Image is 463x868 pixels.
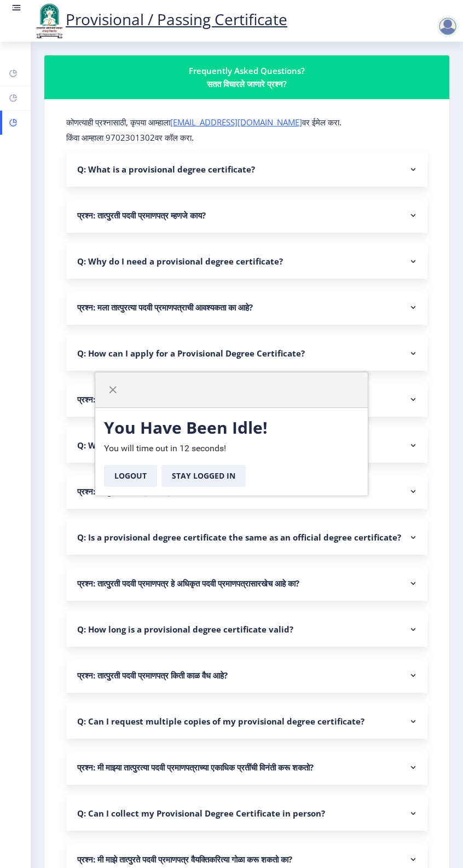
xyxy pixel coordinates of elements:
[66,132,427,143] p: किंवा आम्हाला 9702301302वर कॉल करा.
[66,520,427,555] nb-accordion-item-header: Q: Is a provisional degree certificate the same as an official degree certificate?
[66,428,427,463] nb-accordion-item-header: Q: What information is included in a provisional degree certificate?
[57,64,436,90] div: Frequently Asked Questions? सतत विचारले जाणारे प्रश्न?
[66,658,427,693] nb-accordion-item-header: प्रश्न: तात्पुरती पदवी प्रमाणपत्र किती काळ वैध आहे?
[95,408,368,496] div: You will time out in 12 seconds!
[66,198,427,233] nb-accordion-item-header: प्रश्न: तात्पुरती पदवी प्रमाणपत्र म्हणजे काय?
[170,117,302,128] a: [EMAIL_ADDRESS][DOMAIN_NAME]
[104,417,359,439] h3: You Have Been Idle!
[66,336,427,371] nb-accordion-item-header: Q: How can I apply for a Provisional Degree Certificate?
[33,2,66,39] img: logo
[66,796,427,831] nb-accordion-item-header: Q: Can I collect my Provisional Degree Certificate in person?
[66,382,427,417] nb-accordion-item-header: प्रश्न: मी तात्पुरत्या पदवी प्रमाणपत्रासाठी अर्ज कसा करू शकतो?
[66,290,427,325] nb-accordion-item-header: प्रश्न: मला तात्पुरत्या पदवी प्रमाणपत्राची आवश्यकता का आहे?
[33,9,287,30] a: Provisional / Passing Certificate
[66,750,427,785] nb-accordion-item-header: प्रश्न: मी माझ्या तात्पुरत्या पदवी प्रमाणपत्राच्या एकाधिक प्रतींची विनंती करू शकतो?
[66,117,342,128] label: कोणत्याही प्रश्नासाठी, कृपया आम्हाला वर ईमेल करा.
[161,465,246,487] button: Stay Logged In
[66,152,427,187] nb-accordion-item-header: Q: What is a provisional degree certificate?
[66,566,427,601] nb-accordion-item-header: प्रश्न: तात्पुरती पदवी प्रमाणपत्र हे अधिकृत पदवी प्रमाणपत्रासारखेच आहे का?
[66,244,427,279] nb-accordion-item-header: Q: Why do I need a provisional degree certificate?
[66,704,427,739] nb-accordion-item-header: Q: Can I request multiple copies of my provisional degree certificate?
[66,612,427,647] nb-accordion-item-header: Q: How long is a provisional degree certificate valid?
[66,474,427,509] nb-accordion-item-header: प्रश्न: तात्पुरत्या पदवी प्रमाणपत्रामध्ये कोणती माहिती समाविष्ट आहे?
[104,465,157,487] button: Logout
